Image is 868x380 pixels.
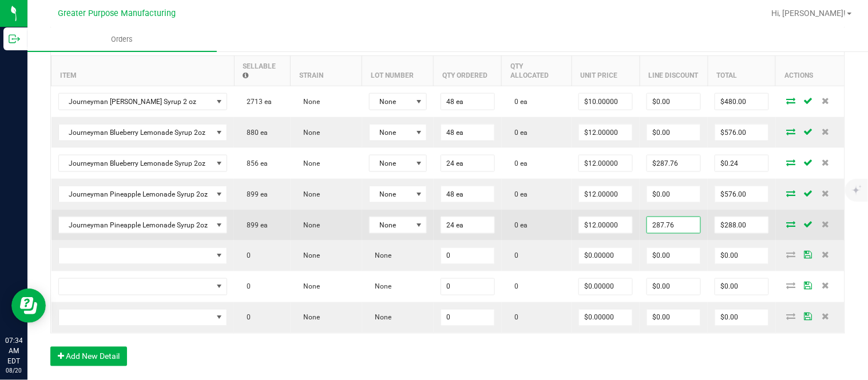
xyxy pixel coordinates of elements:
input: 0 [441,279,494,295]
a: Orders [27,27,217,51]
th: Line Discount [640,55,708,86]
span: Hi, [PERSON_NAME]! [772,9,846,18]
input: 0 [579,310,632,326]
span: 0 ea [509,159,528,167]
span: 0 [241,252,251,260]
span: Journeyman Pineapple Lemonade Syrup 2oz [59,186,213,202]
span: 899 ea [241,190,268,198]
span: None [370,94,412,110]
span: NO DATA FOUND [58,309,228,326]
span: None [298,283,320,291]
span: Delete Order Detail [817,282,834,289]
span: NO DATA FOUND [58,93,228,110]
input: 0 [579,94,632,110]
input: 0 [441,186,494,202]
span: None [298,190,320,198]
iframe: Resource center [11,289,46,323]
span: NO DATA FOUND [58,186,228,203]
span: None [369,314,391,322]
input: 0 [441,310,494,326]
span: None [298,314,320,322]
input: 0 [647,155,700,171]
span: 899 ea [241,221,268,229]
span: NO DATA FOUND [58,217,228,234]
span: Orders [96,34,148,45]
span: 0 [509,314,518,322]
span: None [369,283,391,291]
input: 0 [441,217,494,233]
input: 0 [579,186,632,202]
span: None [298,159,320,167]
input: 0 [647,217,700,233]
th: Unit Price [572,55,640,86]
span: NO DATA FOUND [58,155,228,172]
span: None [298,129,320,137]
th: Actions [776,55,845,86]
p: 07:34 AM EDT [5,335,22,366]
span: Delete Order Detail [817,97,834,104]
input: 0 [715,217,768,233]
span: None [370,155,412,171]
span: Delete Order Detail [817,313,834,320]
input: 0 [715,186,768,202]
span: Delete Order Detail [817,128,834,135]
input: 0 [647,186,700,202]
input: 0 [579,279,632,295]
input: 0 [579,125,632,141]
span: None [298,221,320,229]
th: Strain [291,55,362,86]
input: 0 [647,279,700,295]
th: Qty Allocated [502,55,572,86]
span: 0 ea [509,221,528,229]
input: 0 [579,155,632,171]
inline-svg: Outbound [9,33,20,45]
input: 0 [715,125,768,141]
span: NO DATA FOUND [58,278,228,295]
input: 0 [647,94,700,110]
span: Save Order Detail [800,282,817,289]
span: 856 ea [241,159,268,167]
input: 0 [441,248,494,264]
span: None [298,98,320,106]
input: 0 [715,94,768,110]
span: 0 ea [509,190,528,198]
input: 0 [647,125,700,141]
th: Sellable [234,55,291,86]
input: 0 [715,248,768,264]
span: None [370,217,412,233]
input: 0 [715,310,768,326]
th: Qty Ordered [434,55,502,86]
span: NO DATA FOUND [58,247,228,265]
input: 0 [647,310,700,326]
p: 08/20 [5,366,22,375]
span: 0 [509,252,518,260]
span: 0 [509,283,518,291]
span: Save Order Detail [800,313,817,320]
span: Greater Purpose Manufacturing [58,9,176,18]
span: Journeyman Pineapple Lemonade Syrup 2oz [59,217,213,233]
span: 0 ea [509,129,528,137]
span: NO DATA FOUND [58,124,228,141]
span: Delete Order Detail [817,251,834,258]
span: Save Order Detail [800,159,817,166]
input: 0 [579,248,632,264]
button: Add New Detail [50,347,127,366]
span: Delete Order Detail [817,159,834,166]
span: Save Order Detail [800,128,817,135]
input: 0 [441,155,494,171]
span: 0 [241,314,251,322]
span: 0 [241,283,251,291]
span: None [370,186,412,202]
th: Item [51,55,235,86]
span: Journeyman Blueberry Lemonade Syrup 2oz [59,155,213,171]
span: Delete Order Detail [817,190,834,197]
span: Delete Order Detail [817,221,834,227]
th: Total [708,55,776,86]
span: Save Order Detail [800,221,817,227]
input: 0 [441,94,494,110]
span: Save Order Detail [800,190,817,197]
input: 0 [579,217,632,233]
input: 0 [441,125,494,141]
span: None [370,125,412,141]
span: Save Order Detail [800,97,817,104]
